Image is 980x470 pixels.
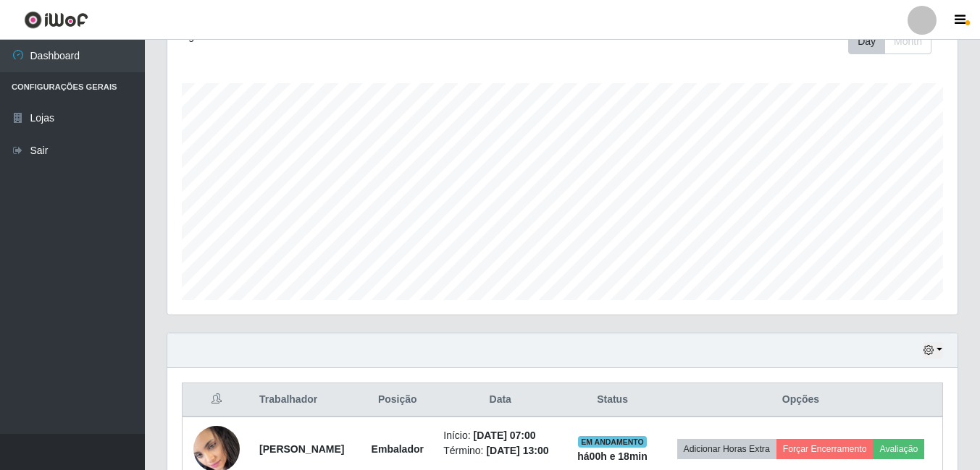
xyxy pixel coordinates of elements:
[884,29,931,54] button: Month
[372,443,424,455] strong: Embalador
[873,439,924,459] button: Avaliação
[24,11,88,29] img: CoreUI Logo
[848,29,931,54] div: First group
[848,29,943,54] div: Toolbar with button groups
[577,450,648,462] strong: há 00 h e 18 min
[360,383,435,417] th: Posição
[435,383,566,417] th: Data
[578,436,647,448] span: EM ANDAMENTO
[776,439,874,459] button: Forçar Encerramento
[259,443,344,455] strong: [PERSON_NAME]
[677,439,776,459] button: Adicionar Horas Extra
[486,445,548,456] time: [DATE] 13:00
[443,428,557,443] li: Início:
[659,383,943,417] th: Opções
[443,443,557,458] li: Término:
[566,383,659,417] th: Status
[474,430,536,441] time: [DATE] 07:00
[848,29,885,54] button: Day
[251,383,360,417] th: Trabalhador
